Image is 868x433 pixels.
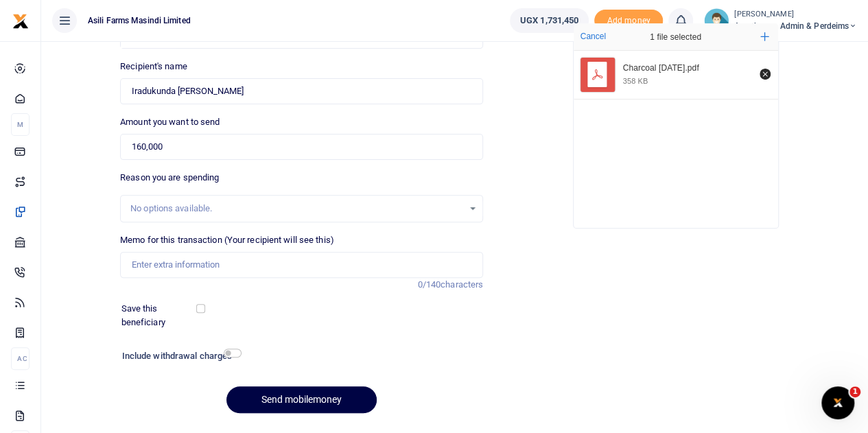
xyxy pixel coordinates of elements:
[226,386,377,413] button: Send mobilemoney
[120,134,483,160] input: UGX
[520,14,578,27] span: UGX 1,731,450
[623,76,648,86] div: 358 KB
[758,67,773,82] button: Remove file
[510,8,589,33] a: UGX 1,731,450
[120,78,483,104] input: Loading name...
[130,202,463,215] div: No options available.
[576,27,610,45] button: Cancel
[12,13,29,30] img: logo-small
[704,8,857,33] a: profile-user [PERSON_NAME] Amatheon - Admin & Perdeims
[441,279,483,290] span: characters
[120,233,334,247] label: Memo for this transaction (Your recipient will see this)
[755,27,775,47] button: Add more files
[734,9,857,21] small: [PERSON_NAME]
[120,171,219,185] label: Reason you are spending
[120,115,220,129] label: Amount you want to send
[120,60,187,73] label: Recipient's name
[849,386,860,397] span: 1
[504,8,594,33] li: Wallet ballance
[594,10,663,32] span: Add money
[418,279,441,290] span: 0/140
[594,14,663,25] a: Add money
[573,23,779,229] div: File Uploader
[82,14,196,27] span: Asili Farms Masindi Limited
[704,8,729,33] img: profile-user
[120,252,483,278] input: Enter extra information
[11,113,30,136] li: M
[618,23,734,51] div: 1 file selected
[11,347,30,370] li: Ac
[594,10,663,32] li: Toup your wallet
[734,20,857,32] span: Amatheon - Admin & Perdeims
[122,351,235,362] h6: Include withdrawal charges
[623,63,752,74] div: Charcoal 08-09-2025.pdf
[12,15,29,25] a: logo-small logo-large logo-large
[821,386,854,419] iframe: Intercom live chat
[121,302,199,329] label: Save this beneficiary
